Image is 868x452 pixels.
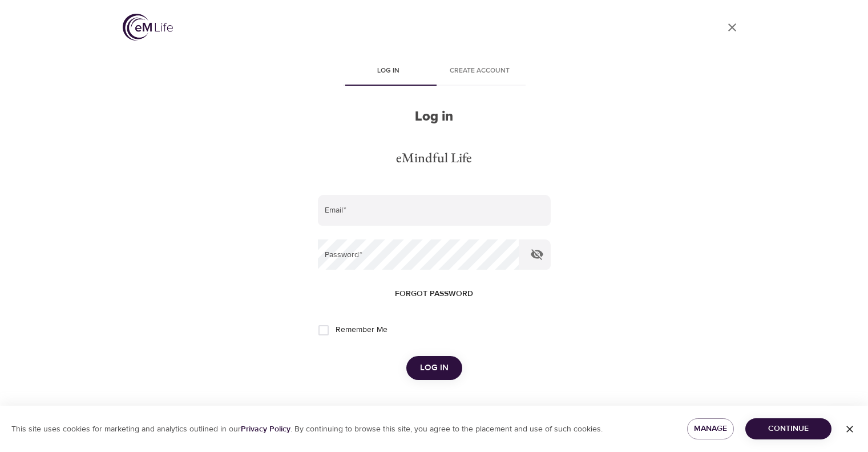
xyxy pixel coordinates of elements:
[718,14,746,41] a: close
[395,287,473,301] span: Forgot password
[318,58,551,86] div: disabled tabs example
[396,148,472,167] div: eMindful Life
[350,65,427,77] span: Log in
[318,109,551,125] h2: Log in
[406,356,462,380] button: Log in
[123,14,173,41] img: logo
[423,403,445,416] div: OR
[745,418,831,439] button: Continue
[441,65,519,77] span: Create account
[241,424,290,434] a: Privacy Policy
[754,422,822,436] span: Continue
[687,418,734,439] button: Manage
[420,361,449,375] span: Log in
[390,283,478,305] button: Forgot password
[336,324,387,336] span: Remember Me
[696,422,725,436] span: Manage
